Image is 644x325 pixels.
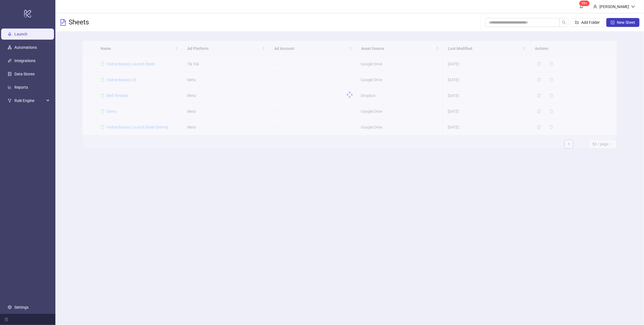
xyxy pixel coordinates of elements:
span: New Sheet [617,20,635,25]
span: bell [579,4,583,8]
h3: Sheets [69,18,89,27]
span: folder-add [575,21,579,24]
button: Add Folder [571,18,604,27]
span: fork [8,99,12,103]
span: Add Folder [581,20,600,25]
a: Settings [14,305,29,309]
button: New Sheet [606,18,640,27]
span: down [631,5,635,9]
a: Automations [14,45,37,50]
span: menu-fold [4,318,8,321]
span: Rule Engine [14,95,45,106]
a: Launch [14,32,27,36]
a: Integrations [14,58,35,63]
div: [PERSON_NAME] [597,4,631,10]
a: Reports [14,85,28,89]
span: user [593,5,597,9]
span: file-text [60,19,66,26]
a: Data Stores [14,72,35,76]
sup: 1774 [579,1,590,6]
span: search [562,21,566,24]
span: plus-square [611,21,615,24]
